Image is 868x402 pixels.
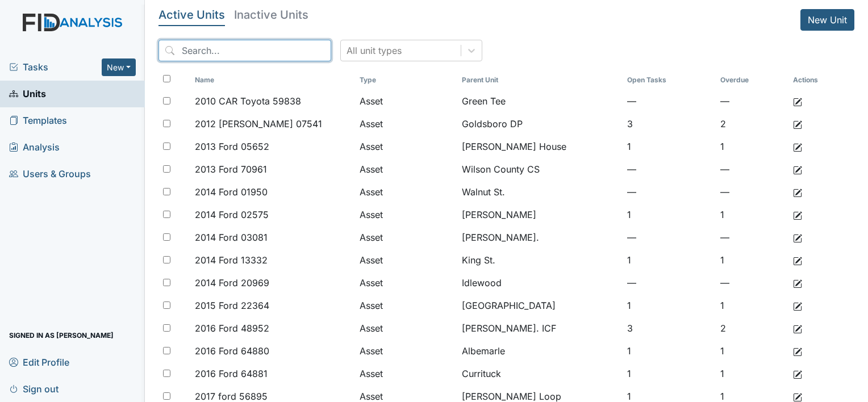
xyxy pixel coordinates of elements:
td: 1 [716,249,788,271]
span: Units [9,85,46,103]
td: — [716,181,788,203]
td: Wilson County CS [457,158,622,181]
td: — [716,226,788,249]
h5: Active Units [158,9,225,20]
th: Toggle SortBy [716,70,788,90]
td: 1 [716,340,788,362]
td: 1 [623,135,716,158]
span: 2016 Ford 48952 [195,321,269,335]
td: Currituck [457,362,622,385]
td: 3 [623,317,716,340]
span: Users & Groups [9,165,91,183]
td: — [716,158,788,181]
td: [PERSON_NAME]. ICF [457,317,622,340]
td: Asset [355,317,457,340]
input: Search... [158,40,331,61]
td: 1 [623,340,716,362]
td: 1 [623,249,716,271]
th: Toggle SortBy [457,70,622,90]
td: 1 [623,362,716,385]
td: 2 [716,112,788,135]
span: Edit Profile [9,353,69,371]
span: Templates [9,112,67,129]
td: Asset [355,271,457,294]
td: Asset [355,158,457,181]
td: Asset [355,340,457,362]
td: [PERSON_NAME]. [457,226,622,249]
td: — [623,158,716,181]
span: Analysis [9,139,60,156]
td: Asset [355,226,457,249]
td: 1 [716,203,788,226]
td: Asset [355,90,457,112]
td: Asset [355,203,457,226]
td: 1 [716,362,788,385]
span: 2013 Ford 05652 [195,140,269,153]
td: 1 [623,294,716,317]
input: Toggle All Rows Selected [163,75,170,82]
span: 2014 Ford 02575 [195,208,269,221]
td: — [623,271,716,294]
td: 1 [623,203,716,226]
td: — [716,271,788,294]
th: Toggle SortBy [623,70,716,90]
td: — [716,90,788,112]
td: — [623,90,716,112]
span: 2012 [PERSON_NAME] 07541 [195,117,322,131]
td: Asset [355,135,457,158]
a: Tasks [9,60,102,74]
td: [PERSON_NAME] House [457,135,622,158]
td: Asset [355,249,457,271]
td: 2 [716,317,788,340]
td: [GEOGRAPHIC_DATA] [457,294,622,317]
span: 2015 Ford 22364 [195,299,269,312]
th: Toggle SortBy [190,70,355,90]
div: All unit types [347,44,402,57]
span: 2014 Ford 01950 [195,185,268,199]
td: Asset [355,181,457,203]
button: New [102,58,136,76]
span: 2014 Ford 03081 [195,231,268,244]
td: Goldsboro DP [457,112,622,135]
td: Green Tee [457,90,622,112]
td: King St. [457,249,622,271]
td: Asset [355,362,457,385]
td: 3 [623,112,716,135]
span: 2014 Ford 20969 [195,276,269,290]
a: New Unit [800,9,854,31]
span: 2013 Ford 70961 [195,162,267,176]
h5: Inactive Units [234,9,308,20]
span: Signed in as [PERSON_NAME] [9,326,114,344]
td: — [623,226,716,249]
td: Walnut St. [457,181,622,203]
td: 1 [716,135,788,158]
td: Albemarle [457,340,622,362]
td: 1 [716,294,788,317]
th: Toggle SortBy [355,70,457,90]
span: 2016 Ford 64880 [195,344,269,358]
td: [PERSON_NAME] [457,203,622,226]
td: Idlewood [457,271,622,294]
span: Sign out [9,380,59,397]
td: Asset [355,294,457,317]
span: 2016 Ford 64881 [195,367,268,380]
th: Actions [788,70,845,90]
td: Asset [355,112,457,135]
span: 2014 Ford 13332 [195,253,268,267]
td: — [623,181,716,203]
span: 2010 CAR Toyota 59838 [195,94,301,108]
